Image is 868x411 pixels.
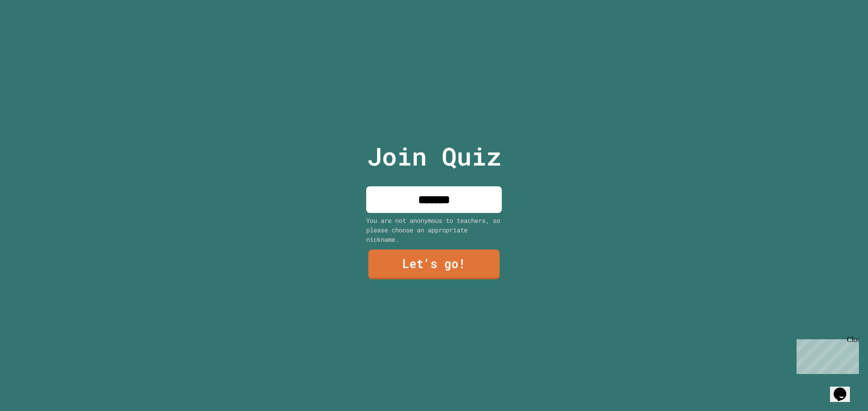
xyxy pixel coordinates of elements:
div: You are not anonymous to teachers, so please choose an appropriate nickname. [366,216,502,244]
iframe: chat widget [793,336,859,374]
p: Join Quiz [367,138,501,175]
div: Chat with us now!Close [4,4,62,57]
iframe: chat widget [830,375,859,402]
a: Let's go! [368,249,500,279]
